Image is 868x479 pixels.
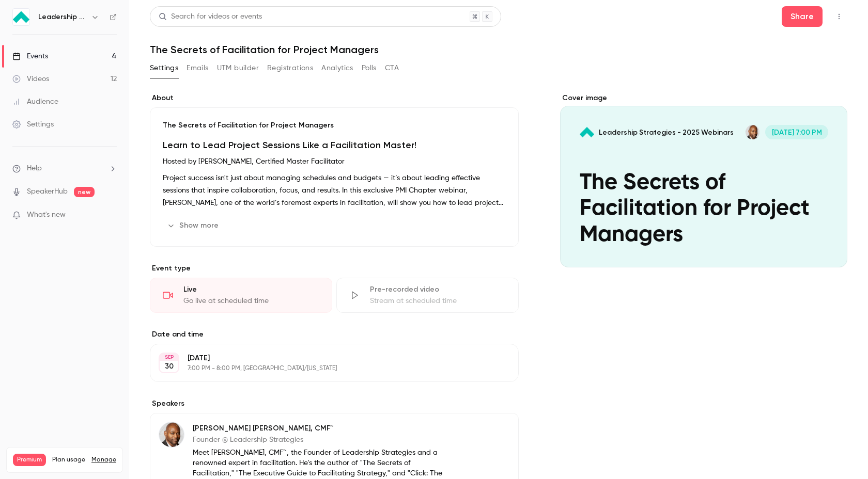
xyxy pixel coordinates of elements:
[163,155,506,168] p: Hosted by [PERSON_NAME], Certified Master Facilitator
[163,172,506,209] p: Project success isn't just about managing schedules and budgets — it’s about leading effective se...
[193,435,452,445] p: Founder @ Leadership Strategies
[150,278,332,313] div: LiveGo live at scheduled time
[150,263,519,274] p: Event type
[183,296,319,306] div: Go live at scheduled time
[217,60,259,76] button: UTM builder
[560,93,847,103] label: Cover image
[163,120,506,131] p: The Secrets of Facilitation for Project Managers
[150,93,519,103] label: About
[52,456,85,464] span: Plan usage
[370,296,506,306] div: Stream at scheduled time
[160,354,178,361] div: SEP
[74,187,95,197] span: new
[188,353,464,363] p: [DATE]
[187,60,208,76] button: Emails
[12,51,48,61] div: Events
[12,119,54,130] div: Settings
[267,60,313,76] button: Registrations
[188,364,464,373] p: 7:00 PM - 8:00 PM, [GEOGRAPHIC_DATA]/[US_STATE]
[27,210,66,220] span: What's new
[163,217,225,234] button: Show more
[12,74,49,84] div: Videos
[321,60,353,76] button: Analytics
[782,6,823,27] button: Share
[193,423,452,434] p: [PERSON_NAME] [PERSON_NAME], CMF™
[336,278,519,313] div: Pre-recorded videoStream at scheduled time
[91,456,116,464] a: Manage
[27,163,42,174] span: Help
[165,361,174,372] p: 30
[150,43,847,56] h1: The Secrets of Facilitation for Project Managers
[13,454,46,466] span: Premium
[27,186,68,197] a: SpeakerHub
[159,422,184,447] img: Michael Wilkinson, CMF™
[150,398,519,409] label: Speakers
[12,163,117,174] li: help-dropdown-opener
[183,284,319,295] div: Live
[12,97,58,107] div: Audience
[38,12,87,22] h6: Leadership Strategies - 2025 Webinars
[163,139,506,151] h1: Learn to Lead Project Sessions Like a Facilitation Master!
[560,93,847,267] section: Cover image
[370,284,506,295] div: Pre-recorded video
[159,11,262,22] div: Search for videos or events
[13,9,29,25] img: Leadership Strategies - 2025 Webinars
[150,329,519,340] label: Date and time
[385,60,399,76] button: CTA
[150,60,178,76] button: Settings
[362,60,377,76] button: Polls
